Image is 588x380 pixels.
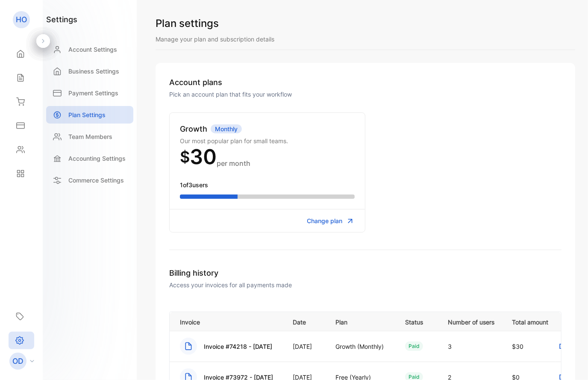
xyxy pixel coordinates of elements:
p: Team Members [68,132,112,141]
p: Plan [335,316,388,327]
p: Growth (Monthly) [335,342,388,351]
p: Access your invoices for all payments made [169,280,562,289]
p: per month [217,158,250,168]
h1: Plan settings [156,16,575,31]
a: Account Settings [46,41,133,58]
p: Business Settings [68,67,119,76]
h1: settings [46,14,77,25]
p: $ [180,145,190,168]
a: Plan Settings [46,106,133,124]
p: Invoice [180,316,282,327]
div: paid [405,342,423,351]
p: 30 [190,147,217,167]
a: Commerce Settings [46,171,133,189]
p: Manage your plan and subscription details [156,35,575,44]
p: Growth [180,123,207,135]
h1: Billing history [169,267,562,279]
p: Pick an account plan that fits your workflow [169,90,562,99]
p: Date [293,316,318,327]
p: 1 of 3 users [180,180,355,189]
p: Commerce Settings [68,176,124,185]
a: Team Members [46,128,133,145]
a: Business Settings [46,62,133,80]
p: [DATE] [293,342,318,351]
a: Payment Settings [46,84,133,102]
iframe: LiveChat chat widget [420,75,588,380]
p: Payment Settings [68,88,118,97]
button: Change plan [307,216,355,225]
a: Accounting Settings [46,150,133,167]
span: Change plan [307,216,342,225]
p: HO [16,14,27,25]
p: Status [405,316,430,327]
p: OD [12,356,24,367]
p: Account Settings [68,45,117,54]
p: Plan Settings [68,110,106,119]
h1: Account plans [169,77,562,88]
p: Monthly [211,124,242,133]
p: Our most popular plan for small teams. [180,136,288,145]
p: Accounting Settings [68,154,126,163]
p: Invoice #74218 - [DATE] [204,342,272,351]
